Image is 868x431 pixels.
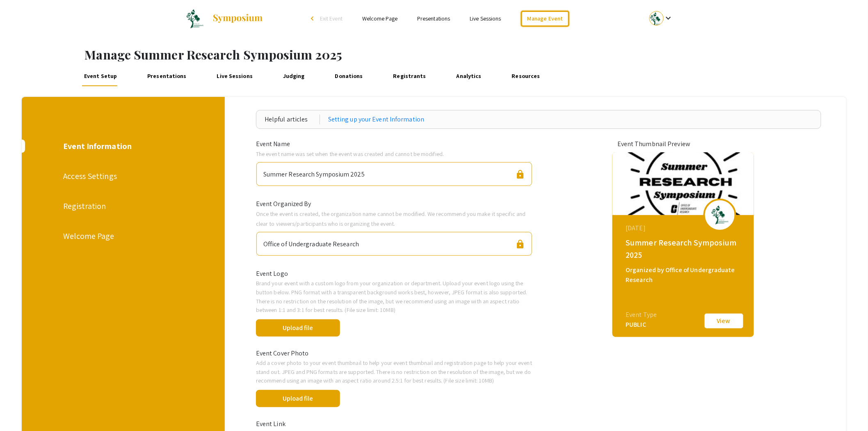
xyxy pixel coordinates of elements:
[320,15,343,22] span: Exit Event
[263,236,359,249] div: Office of Undergraduate Research
[470,15,501,22] a: Live Sessions
[256,358,532,385] p: Add a cover photo to your event thumbnail to help your event thumbnail and registration page to h...
[515,170,525,179] span: lock
[708,204,732,225] img: summer-2025_eventLogo_ff51ae_.png
[454,66,483,86] a: Analytics
[82,66,119,86] a: Event Setup
[664,13,674,23] mat-icon: Expand account dropdown
[704,312,745,330] button: View
[626,265,742,285] div: Organized by Office of Undergraduate Research
[63,200,182,212] div: Registration
[626,223,742,233] div: [DATE]
[256,210,526,227] span: Once the event is created, the organization name cannot be modified. We recommend you make it spe...
[85,47,868,62] h1: Manage Summer Research Symposium 2025
[626,310,657,320] div: Event Type
[391,66,428,86] a: Registrants
[509,66,542,86] a: Resources
[515,239,525,249] span: lock
[256,150,444,158] span: The event name was set when the event was created and cannot be modified.
[256,319,340,337] button: Upload file
[63,170,182,182] div: Access Settings
[256,279,532,314] p: Brand your event with a custom logo from your organization or department. Upload your event logo ...
[186,8,263,29] a: Summer Research Symposium 2025
[6,394,35,425] iframe: Chat
[250,419,539,429] div: Event Link
[63,140,182,152] div: Event Information
[641,9,682,28] button: Expand account dropdown
[250,199,539,209] div: Event Organized By
[250,139,539,149] div: Event Name
[215,66,255,86] a: Live Sessions
[263,166,365,179] div: Summer Research Symposium 2025
[256,390,340,407] button: Upload file
[212,14,263,23] img: Symposium by ForagerOne
[311,16,316,21] div: arrow_back_ios
[281,66,307,86] a: Judging
[626,320,657,330] div: PUBLIC
[328,115,424,124] a: Setting up your Event Information
[362,15,397,22] a: Welcome Page
[186,8,204,29] img: Summer Research Symposium 2025
[145,66,189,86] a: Presentations
[617,139,749,149] div: Event Thumbnail Preview
[250,348,539,358] div: Event Cover Photo
[347,388,367,408] span: done
[250,269,539,279] div: Event Logo
[347,318,367,337] span: done
[626,236,742,261] div: Summer Research Symposium 2025
[63,230,182,242] div: Welcome Page
[612,152,754,215] img: summer-2025_eventCoverPhoto_f0f248__thumb.jpg
[521,11,569,27] a: Manage Event
[265,115,320,124] div: Helpful articles
[417,15,450,22] a: Presentations
[333,66,365,86] a: Donations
